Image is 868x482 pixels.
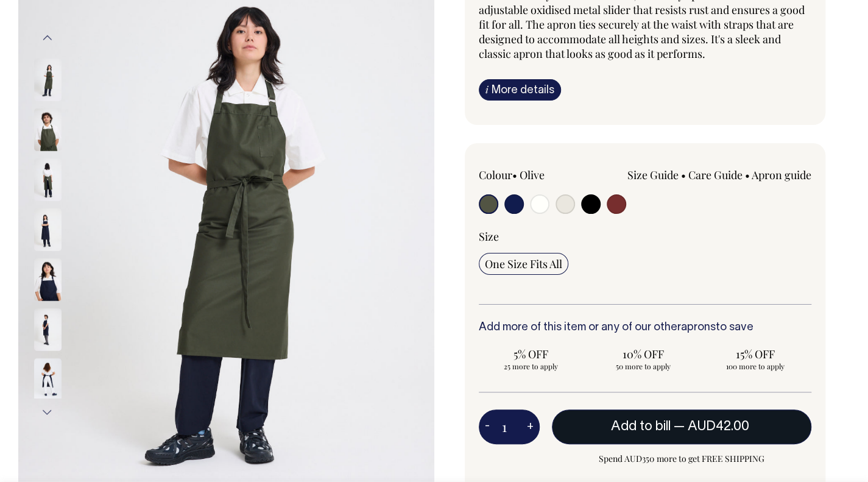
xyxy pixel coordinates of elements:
input: 5% OFF 25 more to apply [479,343,584,375]
a: Care Guide [688,168,743,182]
img: dark-navy [34,208,62,250]
span: • [681,168,686,182]
input: 15% OFF 100 more to apply [703,343,808,375]
a: aprons [681,322,716,333]
div: Colour [479,168,612,182]
span: Add to bill [611,420,671,433]
a: Apron guide [752,168,811,182]
img: dark-navy [34,258,62,300]
span: AUD42.00 [688,420,749,433]
h6: Add more of this item or any of our other to save [479,322,812,334]
button: Previous [38,24,57,52]
button: Add to bill —AUD42.00 [552,409,812,444]
button: Next [38,399,57,426]
span: — [674,420,752,433]
span: 15% OFF [709,347,802,361]
span: • [512,168,517,182]
a: Size Guide [627,168,679,182]
span: 5% OFF [485,347,577,361]
img: olive [34,58,62,101]
input: One Size Fits All [479,253,568,275]
span: 10% OFF [597,347,690,361]
label: Olive [520,168,545,182]
span: 50 more to apply [597,361,690,371]
a: iMore details [479,79,561,101]
span: One Size Fits All [485,257,562,271]
span: 100 more to apply [709,361,802,371]
span: i [485,83,489,96]
span: • [745,168,750,182]
div: Size [479,229,812,244]
span: Spend AUD350 more to get FREE SHIPPING [552,452,812,466]
span: 25 more to apply [485,361,577,371]
button: - [479,415,496,439]
input: 10% OFF 50 more to apply [591,343,696,375]
img: dark-navy [34,308,62,350]
img: olive [34,158,62,200]
img: dark-navy [34,358,62,400]
button: + [521,415,540,439]
img: olive [34,108,62,151]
